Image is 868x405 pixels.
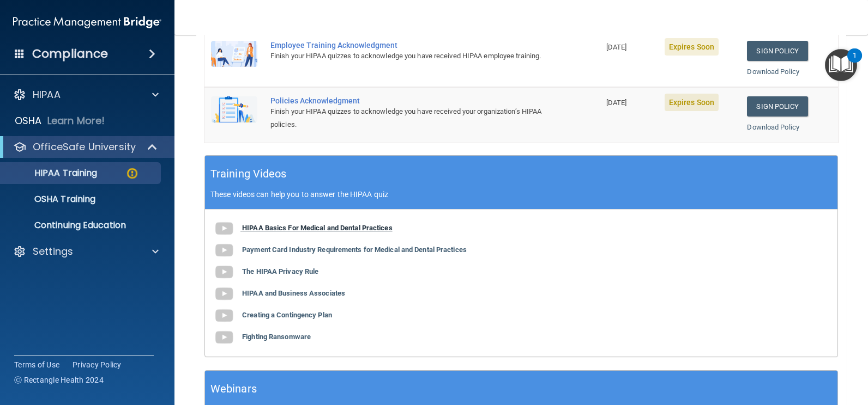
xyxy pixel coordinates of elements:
[13,245,159,258] a: Settings
[270,50,545,63] div: Finish your HIPAA quizzes to acknowledge you have received HIPAA employee training.
[665,38,719,56] span: Expires Soon
[242,267,318,275] b: The HIPAA Privacy Rule
[747,67,799,76] a: Download Policy
[606,43,627,51] span: [DATE]
[242,311,332,319] b: Creating a Contingency Plan
[33,245,73,258] p: Settings
[213,261,235,283] img: gray_youtube_icon.38fcd6cc.png
[210,190,832,199] p: These videos can help you to answer the HIPAA quiz
[270,105,545,131] div: Finish your HIPAA quizzes to acknowledge you have received your organization’s HIPAA policies.
[606,99,627,107] span: [DATE]
[7,194,95,205] p: OSHA Training
[213,240,235,261] img: gray_youtube_icon.38fcd6cc.png
[33,140,136,154] p: OfficeSafe University
[747,123,799,131] a: Download Policy
[242,289,345,297] b: HIPAA and Business Associates
[210,164,287,183] h5: Training Videos
[270,96,545,105] div: Policies Acknowledgment
[14,359,59,370] a: Terms of Use
[213,283,235,305] img: gray_youtube_icon.38fcd6cc.png
[242,333,311,341] b: Fighting Ransomware
[747,96,807,116] a: Sign Policy
[13,140,158,154] a: OfficeSafe University
[242,224,393,232] b: HIPAA Basics For Medical and Dental Practices
[13,11,161,33] img: PMB logo
[242,246,467,254] b: Payment Card Industry Requirements for Medical and Dental Practices
[7,220,156,231] p: Continuing Education
[213,218,235,240] img: gray_youtube_icon.38fcd6cc.png
[14,375,104,385] span: Ⓒ Rectangle Health 2024
[15,114,42,127] p: OSHA
[665,94,719,111] span: Expires Soon
[125,167,139,180] img: warning-circle.0cc9ac19.png
[210,379,257,398] h5: Webinars
[33,88,61,101] p: HIPAA
[853,56,857,70] div: 1
[825,49,857,81] button: Open Resource Center, 1 new notification
[679,328,855,371] iframe: Drift Widget Chat Controller
[7,168,97,179] p: HIPAA Training
[213,305,235,327] img: gray_youtube_icon.38fcd6cc.png
[13,88,159,101] a: HIPAA
[747,41,807,61] a: Sign Policy
[73,359,122,370] a: Privacy Policy
[47,114,105,127] p: Learn More!
[32,46,108,62] h4: Compliance
[213,327,235,348] img: gray_youtube_icon.38fcd6cc.png
[270,41,545,50] div: Employee Training Acknowledgment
